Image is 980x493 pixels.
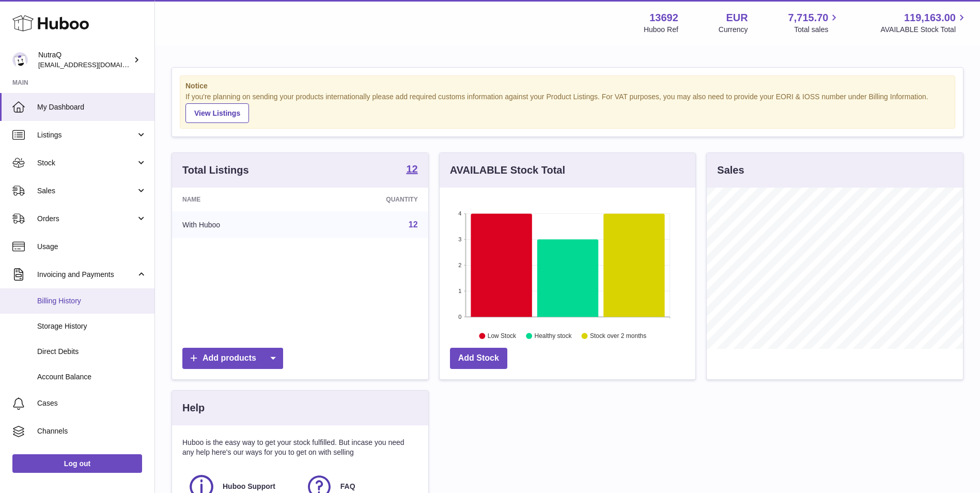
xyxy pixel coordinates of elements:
[880,25,968,35] span: AVAILABLE Stock Total
[37,398,147,408] span: Cases
[12,52,28,68] img: log@nutraq.com
[38,60,152,69] span: [EMAIL_ADDRESS][DOMAIN_NAME]
[185,81,950,91] strong: Notice
[185,103,249,123] a: View Listings
[37,296,147,306] span: Billing History
[458,288,461,294] text: 1
[12,454,142,473] a: Log out
[38,50,131,70] div: NutraQ
[717,163,744,177] h3: Sales
[450,348,507,369] a: Add Stock
[458,314,461,320] text: 0
[37,347,147,357] span: Direct Debits
[223,482,275,491] span: Huboo Support
[172,188,307,211] th: Name
[644,25,678,35] div: Huboo Ref
[488,332,517,340] text: Low Stock
[880,11,968,35] a: 119,163.00 AVAILABLE Stock Total
[172,211,307,238] td: With Huboo
[726,11,748,25] strong: EUR
[458,262,461,268] text: 2
[37,242,147,252] span: Usage
[182,438,418,457] p: Huboo is the easy way to get your stock fulfilled. But incase you need any help here's our ways f...
[409,220,418,229] a: 12
[182,163,249,177] h3: Total Listings
[37,321,147,331] span: Storage History
[649,11,678,25] strong: 13692
[788,11,829,25] span: 7,715.70
[37,270,136,280] span: Invoicing and Payments
[458,236,461,242] text: 3
[458,210,461,217] text: 4
[406,164,417,176] a: 12
[37,158,136,168] span: Stock
[794,25,840,35] span: Total sales
[904,11,956,25] span: 119,163.00
[185,92,950,123] div: If you're planning on sending your products internationally please add required customs informati...
[534,332,572,340] text: Healthy stock
[37,102,147,112] span: My Dashboard
[590,332,646,340] text: Stock over 2 months
[37,372,147,382] span: Account Balance
[307,188,428,211] th: Quantity
[37,214,136,224] span: Orders
[719,25,748,35] div: Currency
[182,348,283,369] a: Add products
[788,11,841,35] a: 7,715.70 Total sales
[37,426,147,436] span: Channels
[182,401,205,415] h3: Help
[37,130,136,140] span: Listings
[340,482,355,491] span: FAQ
[37,186,136,196] span: Sales
[406,164,417,174] strong: 12
[450,163,565,177] h3: AVAILABLE Stock Total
